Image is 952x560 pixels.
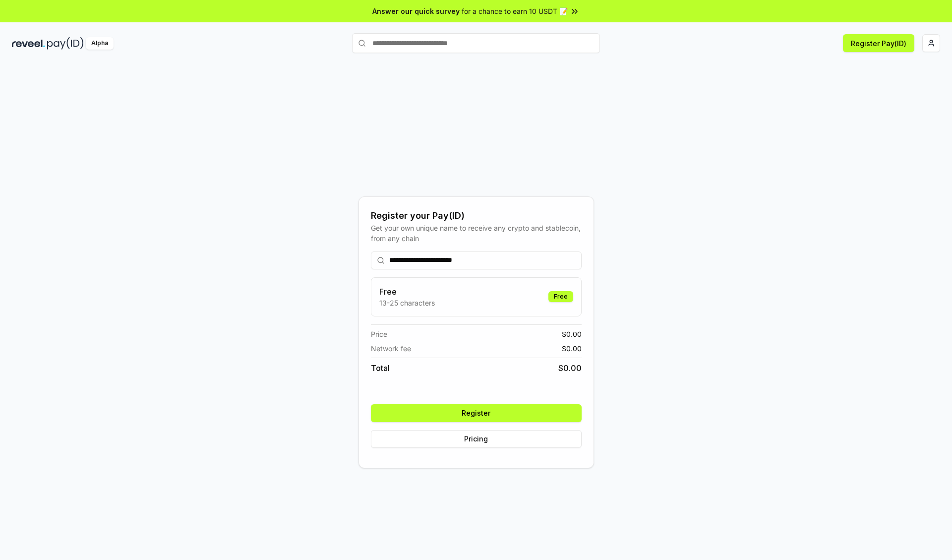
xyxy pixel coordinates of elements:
[86,37,114,50] div: Alpha
[379,286,435,298] h3: Free
[371,223,582,244] div: Get your own unique name to receive any crypto and stablecoin, from any chain
[562,329,582,339] span: $ 0.00
[371,329,387,339] span: Price
[843,34,914,52] button: Register Pay(ID)
[371,404,582,422] button: Register
[462,6,568,16] span: for a chance to earn 10 USDT 📝
[371,343,411,354] span: Network fee
[379,298,435,308] p: 13-25 characters
[371,430,582,448] button: Pricing
[371,362,390,374] span: Total
[372,6,460,16] span: Answer our quick survey
[548,291,573,302] div: Free
[47,37,84,50] img: pay_id
[562,343,582,354] span: $ 0.00
[558,362,582,374] span: $ 0.00
[371,209,582,223] div: Register your Pay(ID)
[12,37,45,50] img: reveel_dark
